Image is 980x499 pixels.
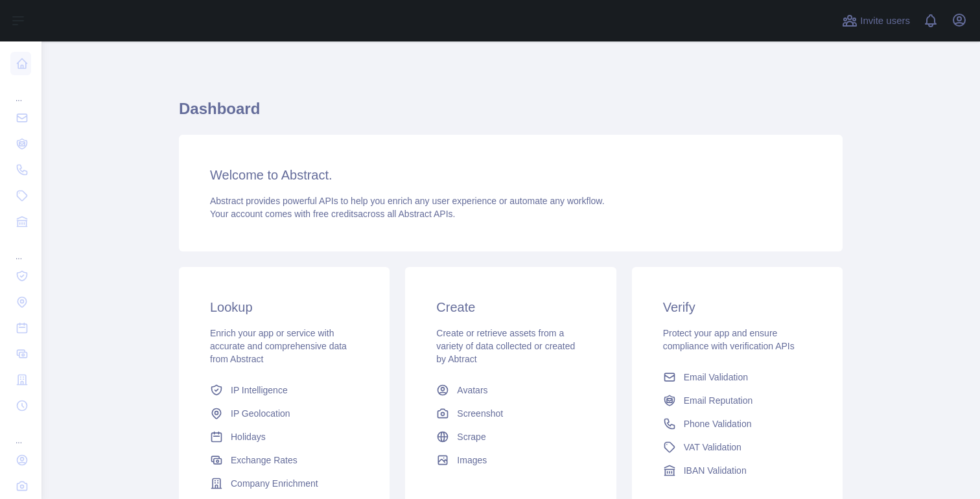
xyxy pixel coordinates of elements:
[10,78,31,104] div: ...
[658,435,817,459] a: VAT Validation
[457,454,487,467] span: Images
[231,384,288,397] span: IP Intelligence
[457,384,487,397] span: Avatars
[860,14,910,29] span: Invite users
[10,420,31,446] div: ...
[684,394,753,407] span: Email Reputation
[436,328,575,364] span: Create or retrieve assets from a variety of data collected or created by Abtract
[431,378,590,402] a: Avatars
[231,430,266,443] span: Holidays
[313,209,358,219] span: free credits
[210,209,455,219] span: Your account comes with across all Abstract APIs.
[205,402,364,425] a: IP Geolocation
[684,464,747,477] span: IBAN Validation
[684,441,741,454] span: VAT Validation
[684,417,752,430] span: Phone Validation
[210,166,811,184] h3: Welcome to Abstract.
[457,407,503,420] span: Screenshot
[457,430,485,443] span: Scrape
[205,448,364,472] a: Exchange Rates
[210,298,358,316] h3: Lookup
[436,298,585,316] h3: Create
[684,371,748,384] span: Email Validation
[205,425,364,448] a: Holidays
[179,99,843,130] h1: Dashboard
[431,425,590,448] a: Scrape
[205,472,364,495] a: Company Enrichment
[10,236,31,262] div: ...
[658,366,817,389] a: Email Validation
[663,298,811,316] h3: Verify
[210,328,347,364] span: Enrich your app or service with accurate and comprehensive data from Abstract
[231,407,290,420] span: IP Geolocation
[210,196,605,206] span: Abstract provides powerful APIs to help you enrich any user experience or automate any workflow.
[431,402,590,425] a: Screenshot
[231,454,297,467] span: Exchange Rates
[205,378,364,402] a: IP Intelligence
[663,328,795,351] span: Protect your app and ensure compliance with verification APIs
[431,448,590,472] a: Images
[658,459,817,482] a: IBAN Validation
[231,477,318,490] span: Company Enrichment
[658,412,817,435] a: Phone Validation
[839,10,913,31] button: Invite users
[658,389,817,412] a: Email Reputation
